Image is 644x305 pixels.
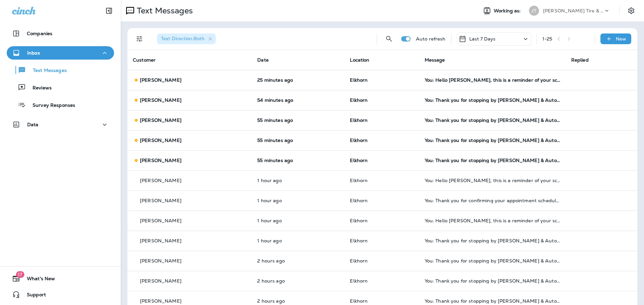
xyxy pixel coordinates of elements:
[140,298,181,304] p: [PERSON_NAME]
[140,158,181,163] p: [PERSON_NAME]
[425,178,560,183] div: You: Hello Drew, this is a reminder of your scheduled appointment set for 09/18/2025 9:30 AM at E...
[27,122,39,127] p: Data
[7,272,114,285] button: 17What's New
[27,31,52,36] p: Companies
[20,292,46,300] span: Support
[20,276,55,284] span: What's New
[425,97,560,103] div: You: Thank you for stopping by Jensen Tire & Auto - Elkhorn. Please take 30 seconds to leave us a...
[542,36,552,42] div: 1 - 25
[27,50,40,56] p: Inbox
[350,77,368,83] span: Elkhorn
[26,68,67,74] p: Text Messages
[26,85,52,91] p: Reviews
[140,258,181,263] p: [PERSON_NAME]
[425,258,560,263] div: You: Thank you for stopping by Jensen Tire & Auto - Elkhorn. Please take 30 seconds to leave us a...
[543,8,603,13] p: [PERSON_NAME] Tire & Auto
[140,178,181,183] p: [PERSON_NAME]
[425,77,560,83] div: You: Hello Michelle, this is a reminder of your scheduled appointment set for 09/18/2025 10:30 AM...
[133,32,146,46] button: Filters
[140,278,181,284] p: [PERSON_NAME]
[625,5,637,17] button: Settings
[529,6,539,16] div: JT
[616,36,626,42] p: New
[26,102,75,109] p: Survey Responses
[257,118,339,123] p: Sep 17, 2025 09:58 AM
[257,57,269,63] span: Date
[16,271,24,278] span: 17
[134,6,193,16] p: Text Messages
[257,158,339,163] p: Sep 17, 2025 09:58 AM
[350,278,368,284] span: Elkhorn
[350,238,368,244] span: Elkhorn
[494,8,522,14] span: Working as:
[425,218,560,223] div: You: Hello Jalen, this is a reminder of your scheduled appointment set for 09/18/2025 8:30 AM at ...
[425,118,560,123] div: You: Thank you for stopping by Jensen Tire & Auto - Elkhorn. Please take 30 seconds to leave us a...
[350,97,368,103] span: Elkhorn
[7,118,114,131] button: Data
[350,177,368,183] span: Elkhorn
[425,278,560,284] div: You: Thank you for stopping by Jensen Tire & Auto - Elkhorn. Please take 30 seconds to leave us a...
[257,258,339,263] p: Sep 17, 2025 08:04 AM
[7,27,114,40] button: Companies
[257,218,339,223] p: Sep 17, 2025 09:00 AM
[257,138,339,143] p: Sep 17, 2025 09:58 AM
[416,36,446,42] p: Auto refresh
[425,298,560,304] div: You: Thank you for stopping by Jensen Tire & Auto - Elkhorn. Please take 30 seconds to leave us a...
[7,98,114,112] button: Survey Responses
[425,198,560,203] div: You: Thank you for confirming your appointment scheduled for 09/18/2025 8:00 AM with Elkhorn. We ...
[133,57,156,63] span: Customer
[140,97,181,103] p: [PERSON_NAME]
[140,138,181,143] p: [PERSON_NAME]
[161,35,205,42] span: Text Direction : Both
[350,198,368,204] span: Elkhorn
[350,57,369,63] span: Location
[257,97,339,103] p: Sep 17, 2025 09:59 AM
[7,63,114,77] button: Text Messages
[571,57,589,63] span: Replied
[382,32,396,46] button: Search Messages
[469,36,496,42] p: Last 7 Days
[257,198,339,203] p: Sep 17, 2025 09:03 AM
[350,137,368,143] span: Elkhorn
[257,278,339,284] p: Sep 17, 2025 08:04 AM
[140,238,181,243] p: [PERSON_NAME]
[425,158,560,163] div: You: Thank you for stopping by Jensen Tire & Auto - Elkhorn. Please take 30 seconds to leave us a...
[140,77,181,83] p: [PERSON_NAME]
[140,218,181,223] p: [PERSON_NAME]
[350,157,368,163] span: Elkhorn
[425,57,445,63] span: Message
[425,238,560,243] div: You: Thank you for stopping by Jensen Tire & Auto - Elkhorn. Please take 30 seconds to leave us a...
[257,77,339,83] p: Sep 17, 2025 10:28 AM
[157,33,216,44] div: Text Direction:Both
[7,46,114,60] button: Inbox
[350,258,368,264] span: Elkhorn
[257,178,339,183] p: Sep 17, 2025 09:17 AM
[257,238,339,243] p: Sep 17, 2025 08:58 AM
[140,118,181,123] p: [PERSON_NAME]
[140,198,181,203] p: [PERSON_NAME]
[257,298,339,304] p: Sep 17, 2025 08:04 AM
[350,218,368,224] span: Elkhorn
[425,138,560,143] div: You: Thank you for stopping by Jensen Tire & Auto - Elkhorn. Please take 30 seconds to leave us a...
[100,4,118,17] button: Collapse Sidebar
[350,298,368,304] span: Elkhorn
[7,80,114,94] button: Reviews
[350,117,368,123] span: Elkhorn
[7,288,114,301] button: Support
